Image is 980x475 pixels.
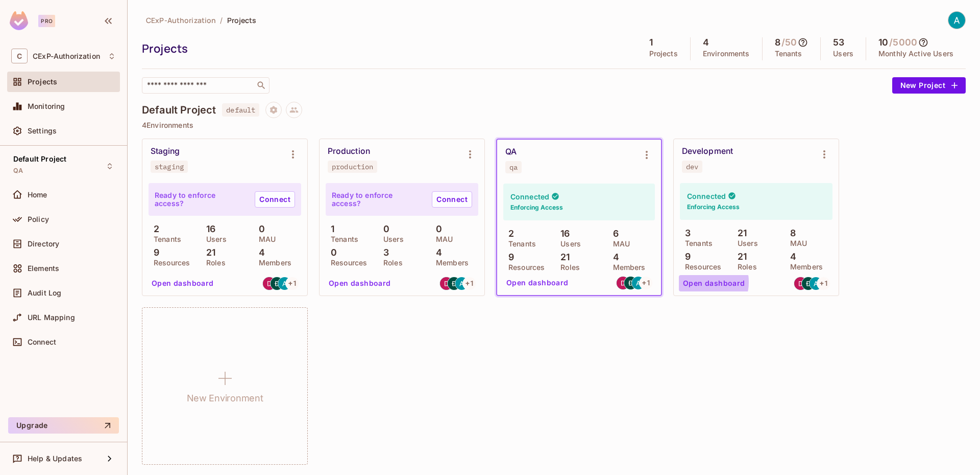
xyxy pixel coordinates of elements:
[326,259,367,267] p: Resources
[465,280,474,287] span: + 1
[326,247,337,258] p: 0
[263,277,276,290] img: cdung.vo@gmail.com
[608,240,630,248] p: MAU
[785,252,796,262] p: 4
[649,37,653,48] h5: 1
[732,228,747,238] p: 21
[378,259,403,267] p: Roles
[608,263,646,272] p: Members
[431,224,442,234] p: 0
[510,203,563,212] h6: Enforcing Access
[28,215,49,223] span: Policy
[680,239,713,247] p: Tenants
[503,263,545,272] p: Resources
[732,252,747,262] p: 21
[142,41,632,56] div: Projects
[222,103,259,117] span: default
[555,229,570,239] p: 16
[265,107,282,117] span: Project settings
[149,235,181,243] p: Tenants
[149,247,159,258] p: 9
[332,191,424,208] p: Ready to enforce access?
[878,50,953,58] p: Monthly Active Users
[431,247,442,258] p: 4
[254,259,291,267] p: Members
[892,77,966,94] button: New Project
[687,202,740,212] h6: Enforcing Access
[636,145,657,165] button: Environment settings
[624,277,637,289] img: phund30.dev.fpt@gmail.com
[28,78,57,86] span: Projects
[142,121,966,129] p: 4 Environments
[149,259,190,267] p: Resources
[682,146,733,156] div: Development
[820,280,828,287] span: + 1
[632,277,645,289] img: cexp.authorization@gmail.com
[878,37,888,48] h5: 10
[201,247,215,258] p: 21
[254,247,265,258] p: 4
[328,146,370,156] div: Production
[155,163,184,171] div: staging
[28,127,57,135] span: Settings
[460,144,480,165] button: Environment settings
[833,50,853,58] p: Users
[810,277,822,290] img: cexp.authorization@gmail.com
[8,417,119,434] button: Upgrade
[505,147,517,157] div: QA
[278,277,291,290] img: cexp.authorization@gmail.com
[255,191,295,208] a: Connect
[649,50,678,58] p: Projects
[642,279,650,286] span: + 1
[431,235,453,243] p: MAU
[503,240,536,248] p: Tenants
[149,224,159,234] p: 2
[510,192,549,201] h4: Connected
[220,15,223,25] li: /
[148,275,218,291] button: Open dashboard
[201,224,215,234] p: 16
[732,263,757,271] p: Roles
[555,240,581,248] p: Users
[802,277,815,290] img: phund30.dev.fpt@gmail.com
[440,277,453,290] img: cdung.vo@gmail.com
[28,240,59,248] span: Directory
[775,37,780,48] h5: 8
[28,102,65,110] span: Monitoring
[28,264,59,273] span: Elements
[378,247,389,258] p: 3
[509,163,518,171] div: qa
[785,263,823,271] p: Members
[28,455,82,463] span: Help & Updates
[326,235,358,243] p: Tenants
[271,277,283,290] img: phund30.dev.fpt@gmail.com
[732,239,758,247] p: Users
[10,11,28,30] img: SReyMgAAAABJRU5ErkJggg==
[11,49,28,63] span: C
[201,235,227,243] p: Users
[155,191,247,208] p: Ready to enforce access?
[608,229,619,239] p: 6
[187,391,263,406] h1: New Environment
[775,50,802,58] p: Tenants
[28,313,75,322] span: URL Mapping
[378,235,404,243] p: Users
[254,224,265,234] p: 0
[608,252,619,262] p: 4
[794,277,807,290] img: cdung.vo@gmail.com
[13,155,66,163] span: Default Project
[503,229,514,239] p: 2
[781,37,797,48] h5: / 50
[814,144,835,165] button: Environment settings
[687,191,726,201] h4: Connected
[686,163,698,171] div: dev
[679,275,749,291] button: Open dashboard
[502,275,573,291] button: Open dashboard
[448,277,460,290] img: phund30.dev.fpt@gmail.com
[28,338,56,346] span: Connect
[703,37,709,48] h5: 4
[680,263,721,271] p: Resources
[785,228,796,238] p: 8
[227,15,257,25] span: Projects
[146,15,216,25] span: CExP-Authorization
